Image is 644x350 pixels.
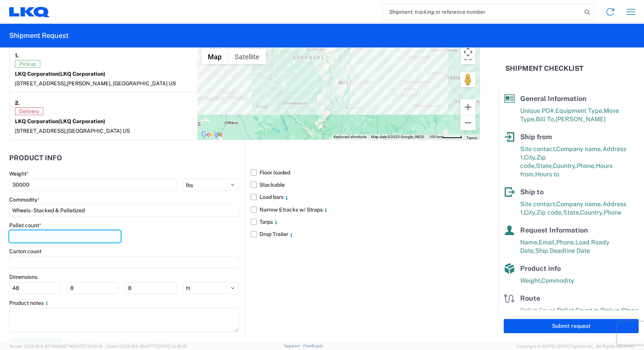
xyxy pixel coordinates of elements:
[9,170,29,177] label: Weight
[520,200,556,208] span: Site contact,
[9,222,41,229] label: Pallet count
[9,300,50,306] label: Product notes
[251,216,480,228] label: Tarps
[303,343,323,348] a: Feedback
[460,44,476,60] button: Map camera controls
[157,344,187,348] span: [DATE] 10:40:19
[251,179,480,191] label: Stackable
[429,135,442,139] span: 100 km
[524,154,537,161] span: City,
[67,282,119,294] input: W
[251,166,480,179] label: Floor loaded
[9,344,102,348] span: Server: 2025.16.0-82789e55714
[58,71,105,77] span: (LKQ Corporation)
[520,307,638,322] span: Pallet Count in Pickup Stops equals Pallet Count in delivery stops
[604,209,621,216] span: Phone
[15,98,20,107] strong: 2.
[15,60,40,68] span: Pickup
[251,228,480,240] label: Drop Trailer
[520,94,586,103] span: General Information
[15,118,105,124] strong: LKQ Corporation
[520,307,557,314] span: Pallet Count,
[125,282,177,294] input: H
[15,80,67,86] span: [STREET_ADDRESS],
[9,196,39,203] label: Commodity
[536,162,553,169] span: State,
[555,116,606,123] span: [PERSON_NAME]
[555,107,604,114] span: Equipment Type,
[67,128,130,134] span: [GEOGRAPHIC_DATA] US
[520,188,544,196] span: Ship to
[9,273,38,280] label: Dimensions
[251,191,480,203] label: Load bars
[520,226,588,234] span: Request Information
[383,5,582,19] input: Shipment, tracking or reference number
[539,239,556,246] span: Email,
[15,71,105,77] strong: LKQ Corporation
[504,319,639,333] button: Submit request
[520,277,541,284] span: Weight,
[201,49,228,64] button: Show street map
[72,344,102,348] span: [DATE] 10:56:16
[577,162,596,169] span: Phone,
[106,344,187,348] span: Client: 2025.16.0-8fc0770
[556,200,603,208] span: Company name,
[536,116,555,123] span: Bill To,
[15,107,43,115] span: Delivery
[15,128,67,134] span: [STREET_ADDRESS],
[460,72,476,87] button: Drag Pegman onto the map to open Street View
[535,171,559,178] span: Hours to
[535,247,590,254] span: Ship Deadline Date
[537,209,563,216] span: Zip code,
[427,134,464,140] button: Map Scale: 100 km per 48 pixels
[9,248,41,255] label: Carton count
[9,282,61,294] input: L
[520,145,556,153] span: Site contact,
[333,134,366,140] button: Keyboard shortcuts
[284,343,303,348] a: Support
[520,133,552,141] span: Ship from
[199,130,225,140] img: Google
[520,107,555,114] span: Unique PO#,
[67,80,176,86] span: [PERSON_NAME], [GEOGRAPHIC_DATA] US
[553,162,577,169] span: Country,
[524,209,537,216] span: City,
[517,343,635,350] span: Copyright © [DATE]-[DATE] Agistix Inc., All Rights Reserved
[580,209,604,216] span: Country,
[520,239,539,246] span: Name,
[228,49,266,64] button: Show satellite imagery
[58,118,105,124] span: (LKQ Corporation)
[541,277,574,284] span: Commodity
[520,294,540,302] span: Route
[467,136,477,140] a: Terms
[460,115,476,130] button: Zoom out
[556,239,575,246] span: Phone,
[520,264,561,272] span: Product info
[371,135,424,139] span: Map data ©2025 Google, INEGI
[9,154,62,162] h2: Product Info
[556,145,603,153] span: Company name,
[9,31,69,40] h2: Shipment Request
[505,64,583,73] h2: Shipment Checklist
[199,130,225,140] a: Open this area in Google Maps (opens a new window)
[460,99,476,115] button: Zoom in
[563,209,580,216] span: State,
[251,203,480,216] label: Narrow Etracks w/ Straps
[15,50,19,60] strong: 1.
